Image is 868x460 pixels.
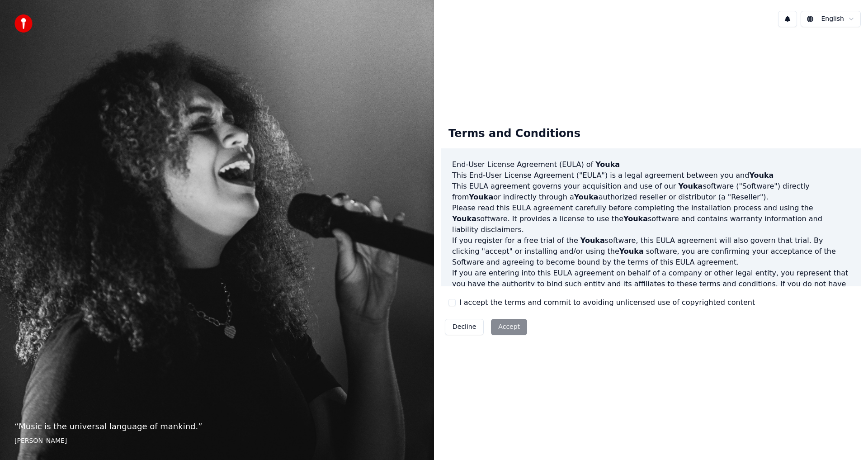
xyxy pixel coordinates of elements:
[452,214,476,223] span: Youka
[452,203,850,235] p: Please read this EULA agreement carefully before completing the installation process and using th...
[595,160,620,169] span: Youka
[452,181,850,203] p: This EULA agreement governs your acquisition and use of our software ("Software") directly from o...
[452,170,850,181] p: This End-User License Agreement ("EULA") is a legal agreement between you and
[623,214,648,223] span: Youka
[469,193,493,201] span: Youka
[452,235,850,268] p: If you register for a free trial of the software, this EULA agreement will also govern that trial...
[441,119,588,148] div: Terms and Conditions
[749,171,774,180] span: Youka
[459,297,755,308] label: I accept the terms and commit to avoiding unlicensed use of copyrighted content
[14,420,420,433] p: “ Music is the universal language of mankind. ”
[574,193,599,201] span: Youka
[445,319,484,335] button: Decline
[678,182,703,190] span: Youka
[452,268,850,311] p: If you are entering into this EULA agreement on behalf of a company or other legal entity, you re...
[14,14,33,33] img: youka
[452,159,850,170] h3: End-User License Agreement (EULA) of
[619,247,644,256] span: Youka
[14,436,420,446] footer: [PERSON_NAME]
[580,236,605,245] span: Youka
